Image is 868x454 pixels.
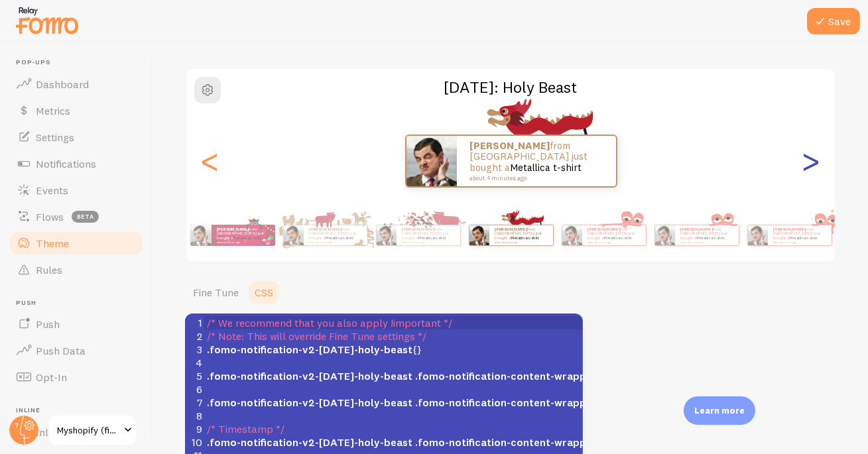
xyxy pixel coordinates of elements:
[36,184,68,197] span: Events
[36,78,89,91] span: Dashboard
[207,316,452,329] span: /* We recommend that you also apply !important */
[684,396,755,425] div: Learn more
[309,227,362,243] p: from [GEOGRAPHIC_DATA] just bought a
[14,3,80,37] img: fomo-relay-logo-orange.svg
[36,131,74,144] span: Settings
[217,241,269,243] small: about 4 minutes ago
[415,435,597,449] span: .fomo-notification-content-wrapper
[588,227,619,232] strong: [PERSON_NAME]
[247,279,281,306] a: CSS
[8,337,145,364] a: Push Data
[16,58,145,67] span: Pop-ups
[207,369,412,382] span: .fomo-notification-v2-[DATE]-holy-beast
[185,329,204,343] div: 2
[36,263,62,276] span: Rules
[402,241,454,243] small: about 4 minutes ago
[207,329,426,343] span: /* Note: This will override Fine Tune settings */
[8,177,145,203] a: Events
[72,211,99,223] span: beta
[588,227,641,243] p: from [GEOGRAPHIC_DATA] just bought a
[207,396,412,409] span: .fomo-notification-v2-[DATE]-holy-beast
[790,235,818,241] a: Metallica t-shirt
[748,225,768,245] img: Fomo
[36,157,96,170] span: Notifications
[36,317,60,331] span: Push
[185,422,204,435] div: 9
[36,210,64,223] span: Flows
[773,241,825,243] small: about 4 minutes ago
[207,343,412,356] span: .fomo-notification-v2-[DATE]-holy-beast
[16,406,145,415] span: Inline
[207,435,412,449] span: .fomo-notification-v2-[DATE]-holy-beast
[773,227,826,243] p: from [GEOGRAPHIC_DATA] just bought a
[697,235,725,241] a: Metallica t-shirt
[36,344,86,357] span: Push Data
[803,113,819,209] div: Next slide
[8,203,145,230] a: Flows beta
[8,230,145,256] a: Theme
[406,136,457,186] img: Fomo
[57,422,120,438] span: Myshopify (fizzcraft)
[186,77,835,97] h2: [DATE]: Holy Beast
[326,235,354,241] a: Metallica t-shirt
[680,227,733,243] p: from [GEOGRAPHIC_DATA] just bought a
[233,235,261,241] a: Metallica t-shirt
[8,311,145,337] a: Push
[185,356,204,369] div: 4
[185,316,204,329] div: 1
[309,241,361,243] small: about 4 minutes ago
[402,227,434,232] strong: [PERSON_NAME]
[511,235,540,241] a: Metallica t-shirt
[8,150,145,177] a: Notifications
[36,104,70,117] span: Metrics
[48,414,137,446] a: Myshopify (fizzcraft)
[185,409,204,422] div: 8
[185,369,204,382] div: 5
[309,227,341,232] strong: [PERSON_NAME]
[469,225,489,245] img: Fomo
[185,279,247,306] a: Fine Tune
[36,370,67,384] span: Opt-In
[207,396,615,409] span: {}
[680,227,712,232] strong: [PERSON_NAME]
[604,235,633,241] a: Metallica t-shirt
[680,241,732,243] small: about 4 minutes ago
[773,227,805,232] strong: [PERSON_NAME]
[377,225,397,245] img: Fomo
[694,404,745,417] p: Learn more
[207,422,284,435] span: /* Timestamp */
[217,227,249,232] strong: [PERSON_NAME]
[185,396,204,409] div: 7
[470,139,550,152] strong: [PERSON_NAME]
[511,161,582,174] a: Metallica t-shirt
[36,237,69,250] span: Theme
[495,227,527,232] strong: [PERSON_NAME]
[8,364,145,390] a: Opt-In
[470,141,603,182] p: from [GEOGRAPHIC_DATA] just bought a
[415,369,597,382] span: .fomo-notification-content-wrapper
[185,435,204,449] div: 10
[217,227,270,243] p: from [GEOGRAPHIC_DATA] just bought a
[8,97,145,124] a: Metrics
[202,113,218,209] div: Previous slide
[470,175,599,182] small: about 4 minutes ago
[207,343,422,356] span: {}
[207,435,636,449] span: {}
[207,369,615,382] span: {}
[655,225,675,245] img: Fomo
[415,396,597,409] span: .fomo-notification-content-wrapper
[185,382,204,396] div: 6
[8,124,145,150] a: Settings
[562,225,582,245] img: Fomo
[185,343,204,356] div: 3
[588,241,639,243] small: about 4 minutes ago
[8,256,145,283] a: Rules
[495,241,546,243] small: about 4 minutes ago
[402,227,455,243] p: from [GEOGRAPHIC_DATA] just bought a
[8,71,145,97] a: Dashboard
[495,227,548,243] p: from [GEOGRAPHIC_DATA] just bought a
[16,299,145,308] span: Push
[418,235,447,241] a: Metallica t-shirt
[190,225,212,246] img: Fomo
